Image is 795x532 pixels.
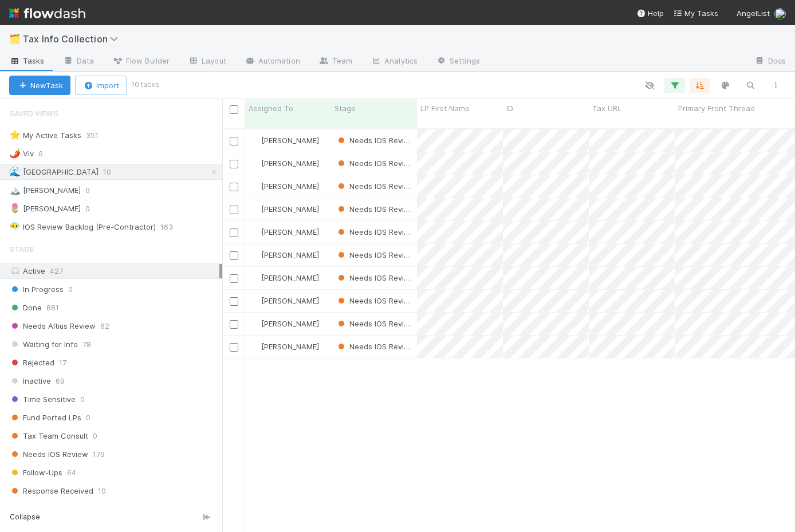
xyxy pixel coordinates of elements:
span: 0 [85,183,101,198]
img: avatar_ec94f6e9-05c5-4d36-a6c8-d0cea77c3c29.png [250,204,259,214]
div: [GEOGRAPHIC_DATA] [9,165,99,179]
span: Needs IOS Review [336,204,415,214]
span: ID [506,103,513,114]
a: Docs [745,53,795,71]
span: [PERSON_NAME] [261,159,319,168]
div: Help [636,7,664,19]
span: [PERSON_NAME] [261,250,319,259]
button: Import [75,76,127,95]
div: [PERSON_NAME] [250,226,319,238]
img: avatar_ec94f6e9-05c5-4d36-a6c8-d0cea77c3c29.png [250,342,259,351]
div: [PERSON_NAME] [250,318,319,329]
div: [PERSON_NAME] [250,249,319,261]
input: Toggle Row Selected [230,206,238,214]
div: [PERSON_NAME] [250,203,319,215]
div: Needs IOS Review [336,318,411,329]
span: [PERSON_NAME] [261,296,319,305]
span: 🗂️ [9,34,21,44]
div: My Active Tasks [9,128,81,143]
span: Collapse [10,512,40,522]
span: Needs IOS Review [336,319,415,328]
span: 🌶️ [9,148,21,158]
span: 78 [82,337,91,352]
small: 10 tasks [131,80,159,90]
span: Rejected [9,356,54,370]
span: 0 [85,202,101,216]
span: 179 [93,447,105,462]
span: 163 [160,220,184,234]
a: Automation [235,53,309,71]
span: 🌷 [9,203,21,213]
span: Tax URL [592,103,621,114]
span: 😶‍🌫️ [9,222,21,231]
div: Needs IOS Review [336,203,411,215]
input: Toggle Row Selected [230,137,238,145]
span: 6 [38,147,54,161]
div: [PERSON_NAME] [250,135,319,146]
div: Needs IOS Review [336,135,411,146]
input: Toggle Row Selected [230,183,238,191]
a: Team [309,53,361,71]
span: Fund Ported LPs [9,411,81,425]
span: In Progress [9,282,64,297]
span: 0 [68,282,73,297]
div: Needs IOS Review [336,272,411,283]
img: avatar_ec94f6e9-05c5-4d36-a6c8-d0cea77c3c29.png [774,8,786,19]
div: [PERSON_NAME] [250,295,319,306]
span: 🌊 [9,167,21,176]
img: avatar_ec94f6e9-05c5-4d36-a6c8-d0cea77c3c29.png [250,159,259,168]
div: [PERSON_NAME] [250,341,319,352]
span: [PERSON_NAME] [261,319,319,328]
img: avatar_ec94f6e9-05c5-4d36-a6c8-d0cea77c3c29.png [250,296,259,305]
span: Response Received [9,484,93,498]
span: ⭐ [9,130,21,140]
div: Active [9,264,219,278]
div: IOS Review Backlog (Pre-Contractor) [9,220,156,234]
span: [PERSON_NAME] [261,273,319,282]
img: avatar_ec94f6e9-05c5-4d36-a6c8-d0cea77c3c29.png [250,182,259,191]
span: 0 [86,411,90,425]
img: avatar_ec94f6e9-05c5-4d36-a6c8-d0cea77c3c29.png [250,319,259,328]
span: Stage [334,103,356,114]
span: Follow-Ups [9,466,62,480]
span: [PERSON_NAME] [261,227,319,237]
div: [PERSON_NAME] [9,202,81,216]
span: [PERSON_NAME] [261,204,319,214]
img: avatar_ec94f6e9-05c5-4d36-a6c8-d0cea77c3c29.png [250,273,259,282]
span: Stage [9,238,34,261]
div: Needs IOS Review [336,341,411,352]
span: Primary Front Thread [678,103,755,114]
span: 10 [103,165,123,179]
span: LP First Name [420,103,470,114]
span: Needs IOS Review [336,250,415,259]
span: Needs Altius Review [9,319,96,333]
div: Needs IOS Review [336,295,411,306]
span: Needs IOS Review [9,447,88,462]
span: Inactive [9,374,51,388]
a: My Tasks [673,7,718,19]
div: [PERSON_NAME] [250,157,319,169]
span: Done [9,301,42,315]
span: Waiting for Info [9,337,78,352]
span: 0 [80,392,85,407]
input: Toggle Row Selected [230,320,238,329]
span: [PERSON_NAME] [261,342,319,351]
img: avatar_ec94f6e9-05c5-4d36-a6c8-d0cea77c3c29.png [250,136,259,145]
span: 62 [100,319,109,333]
span: Needs IOS Review [336,136,415,145]
span: Needs IOS Review [336,342,415,351]
button: NewTask [9,76,70,95]
div: Needs IOS Review [336,180,411,192]
span: 881 [46,301,59,315]
span: 64 [67,466,76,480]
img: avatar_ec94f6e9-05c5-4d36-a6c8-d0cea77c3c29.png [250,250,259,259]
span: [PERSON_NAME] [261,136,319,145]
input: Toggle Row Selected [230,228,238,237]
span: My Tasks [673,9,718,18]
a: Settings [427,53,489,71]
span: Needs IOS Review [336,296,415,305]
span: Saved Views [9,102,58,125]
input: Toggle Row Selected [230,274,238,283]
span: AngelList [737,9,770,18]
span: 17 [59,356,66,370]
